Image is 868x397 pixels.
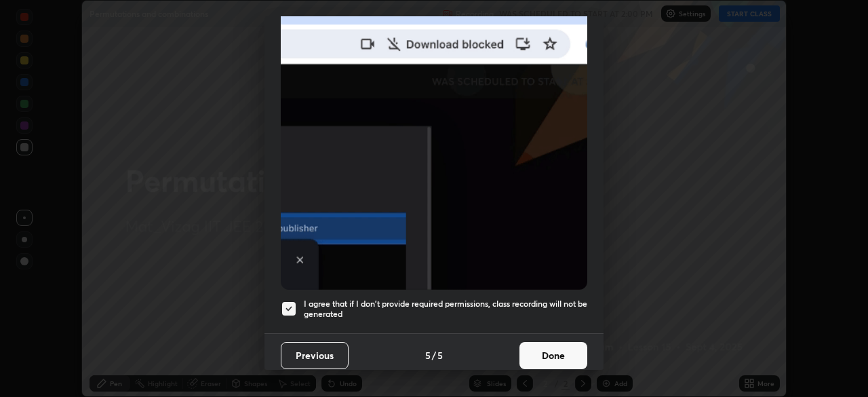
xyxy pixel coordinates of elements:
[304,299,587,320] h5: I agree that if I don't provide required permissions, class recording will not be generated
[425,348,431,362] h4: 5
[432,348,436,362] h4: /
[281,342,349,369] button: Previous
[519,342,587,369] button: Done
[437,348,443,362] h4: 5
